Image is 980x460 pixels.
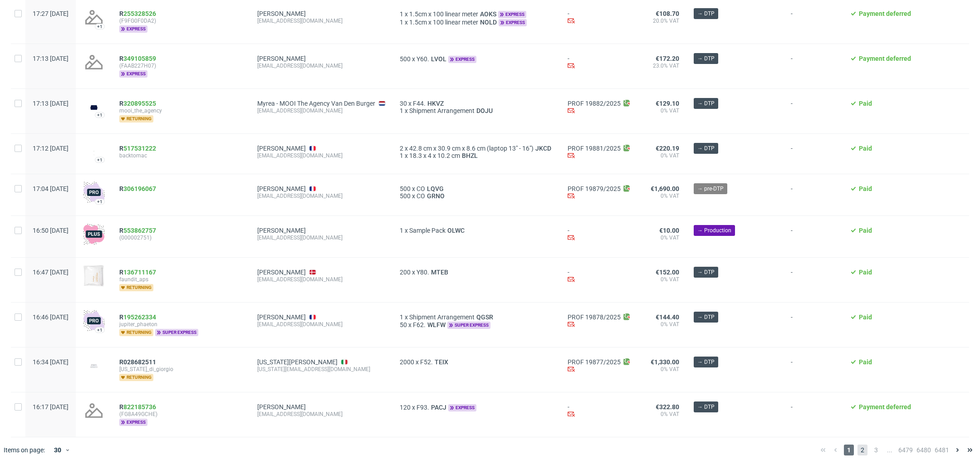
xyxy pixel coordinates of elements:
[33,269,69,276] span: 16:47 [DATE]
[791,313,835,336] span: -
[409,313,475,321] span: Shipment Arrangement
[257,313,306,321] a: [PERSON_NAME]
[400,10,403,18] span: 1
[257,403,306,411] a: [PERSON_NAME]
[409,227,446,234] span: Sample Pack
[446,227,466,234] span: OLWC
[400,321,553,329] div: x
[257,62,385,69] div: [EMAIL_ADDRESS][DOMAIN_NAME]
[123,100,156,107] a: 320895525
[647,62,679,69] span: 23.0% VAT
[647,107,679,114] span: 0% VAT
[647,152,679,159] span: 0% VAT
[568,185,621,192] a: PROF 19879/2025
[400,100,407,107] span: 30
[257,100,375,107] a: Myrea - MOOI The Agency Van Den Burger
[416,269,429,276] span: Y80.
[400,227,403,234] span: 1
[534,145,553,152] a: JKCD
[859,100,872,107] span: Paid
[119,62,243,69] span: (FAAB227H07)
[697,226,731,235] span: → Production
[83,6,105,28] img: no_design.png
[460,152,480,159] a: BHZL
[859,358,872,366] span: Paid
[123,269,156,276] a: 136711167
[647,321,679,328] span: 0% VAT
[426,100,446,107] a: HKVZ
[119,145,156,152] span: R
[425,185,446,192] a: LQVG
[647,192,679,200] span: 0% VAT
[791,185,835,205] span: -
[400,152,403,159] span: 1
[33,403,69,411] span: 16:17 [DATE]
[400,10,553,18] div: x
[97,113,103,117] div: +1
[83,310,105,332] img: pro-icon.017ec5509f39f3e742e3.png
[697,313,715,321] span: → DTP
[119,185,156,192] span: R
[257,185,306,192] a: [PERSON_NAME]
[656,10,679,17] span: €108.70
[478,10,498,18] a: AOKS
[791,227,835,246] span: -
[651,358,679,366] span: €1,330.00
[898,445,913,455] span: 6479
[447,322,490,329] span: super express
[119,284,153,291] span: returning
[871,445,881,455] span: 3
[656,269,679,276] span: €152.00
[119,152,243,159] span: backtomac
[119,100,158,107] a: R320895525
[119,419,147,426] span: express
[568,269,632,284] div: -
[568,100,621,107] a: PROF 19882/2025
[119,276,243,283] span: faundit_aps
[97,24,103,29] div: +1
[429,269,450,276] a: MTEB
[416,55,429,63] span: Y60.
[400,227,553,234] div: x
[426,321,447,328] a: WLFW
[257,10,306,17] a: [PERSON_NAME]
[413,100,426,107] span: F44.
[400,19,403,26] span: 1
[697,358,715,366] span: → DTP
[413,321,426,328] span: F62.
[400,185,553,192] div: x
[416,192,425,200] span: CO
[400,185,411,192] span: 500
[119,269,158,276] a: R136711167
[448,404,476,411] span: express
[119,17,243,24] span: (F9FG0F0DA2)
[83,360,105,372] img: version_two_editor_design.png
[123,185,156,192] a: 306196067
[568,10,632,26] div: -
[83,51,105,73] img: no_design.png
[257,227,306,234] a: [PERSON_NAME]
[859,269,872,276] span: Paid
[433,358,450,366] a: TEIX
[400,313,403,321] span: 1
[697,403,715,411] span: → DTP
[257,107,385,114] div: [EMAIL_ADDRESS][DOMAIN_NAME]
[416,185,425,192] span: CO
[400,100,553,107] div: x
[568,358,621,366] a: PROF 19877/2025
[859,145,872,152] span: Paid
[400,152,553,159] div: x
[475,313,495,321] a: QGSR
[257,358,338,366] a: [US_STATE][PERSON_NAME]
[257,411,385,418] div: [EMAIL_ADDRESS][DOMAIN_NAME]
[400,321,407,328] span: 50
[651,185,679,192] span: €1,690.00
[478,19,499,26] a: NOLD
[83,223,105,245] img: plus-icon.676465ae8f3a83198b3f.png
[123,313,156,321] a: 195262334
[791,358,835,381] span: -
